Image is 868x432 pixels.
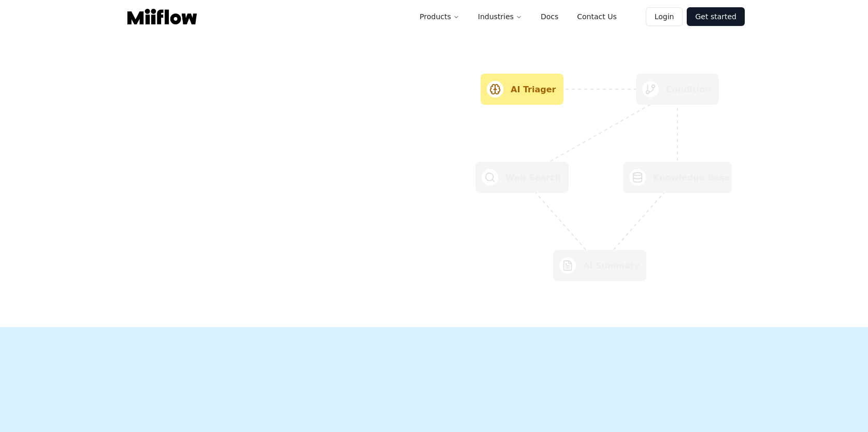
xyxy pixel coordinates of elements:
[411,6,625,27] nav: Main
[127,9,197,24] img: Logo
[569,6,625,27] a: Contact Us
[532,6,567,27] a: Docs
[470,6,530,27] button: Industries
[583,261,640,271] text: AI Summary
[666,85,711,94] text: Condition
[511,85,556,94] text: AI Triager
[646,7,683,26] a: Login
[653,173,730,183] text: Knowledge Base
[123,9,201,24] a: Logo
[505,173,561,183] text: Web Search
[411,6,467,27] button: Products
[687,7,745,26] a: Get started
